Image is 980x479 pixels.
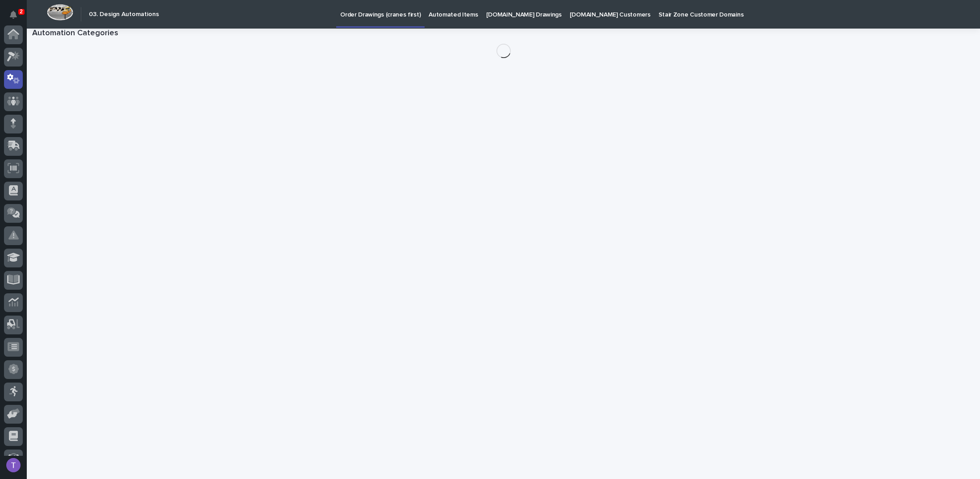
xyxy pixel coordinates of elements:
h1: Automation Categories [32,29,975,38]
button: users-avatar [4,456,23,475]
h2: 03. Design Automations [89,11,159,18]
img: Workspace Logo [47,4,73,21]
p: 2 [20,8,23,15]
button: Notifications [4,5,23,24]
div: Notifications2 [11,11,23,25]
